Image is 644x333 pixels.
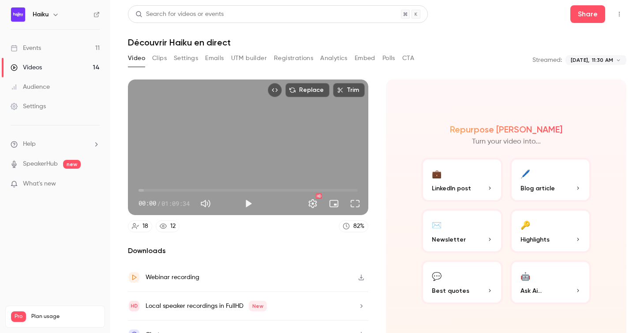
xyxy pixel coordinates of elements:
a: SpeakerHub [23,159,58,169]
span: new [63,160,81,169]
button: Embed video [268,83,282,97]
button: Analytics [320,51,348,65]
p: Streamed: [532,56,562,64]
h2: Downloads [128,246,368,256]
div: Events [11,44,41,53]
button: Trim [333,83,365,97]
button: Video [128,51,145,65]
div: 82 % [353,222,364,231]
span: Pro [11,311,26,322]
span: Plan usage [31,313,99,320]
button: Emails [205,51,224,65]
h2: Repurpose [PERSON_NAME] [450,124,562,135]
button: Top Bar Actions [612,7,626,21]
button: 🖊️Blog article [510,158,592,202]
button: Embed [355,51,375,65]
div: Videos [11,63,42,72]
div: Local speaker recordings in FullHD [146,301,267,311]
span: 11:30 AM [592,56,613,64]
span: What's new [23,179,56,189]
li: help-dropdown-opener [11,140,100,149]
button: Polls [382,51,395,65]
button: Replace [285,83,329,97]
span: 01:09:34 [161,199,190,208]
button: Settings [304,195,322,212]
span: Ask Ai... [520,286,542,295]
button: ✉️Newsletter [421,209,503,253]
span: Blog article [520,184,555,193]
h6: Haiku [33,10,49,19]
span: [DATE], [571,56,589,64]
button: Settings [174,51,198,65]
div: 🔑 [520,218,530,231]
div: HD [316,193,322,199]
div: Webinar recording [146,272,199,283]
div: 🤖 [520,269,530,283]
span: Newsletter [432,235,466,244]
div: Search for videos or events [135,10,224,19]
div: 💼 [432,166,442,180]
span: New [249,301,267,311]
a: 18 [128,220,152,232]
a: 82% [339,220,368,232]
button: 💬Best quotes [421,260,503,304]
button: Clips [152,51,167,65]
a: 12 [156,220,180,232]
button: 💼LinkedIn post [421,158,503,202]
div: 18 [142,222,148,231]
button: Play [240,195,257,212]
iframe: Noticeable Trigger [89,180,100,188]
div: 00:00 [139,199,190,208]
img: Haiku [11,8,25,22]
span: / [157,199,161,208]
button: 🔑Highlights [510,209,592,253]
div: 🖊️ [520,166,530,180]
button: Share [570,5,605,23]
p: Turn your video into... [472,136,541,147]
span: Highlights [520,235,550,244]
h1: Découvrir Haiku en direct [128,37,626,48]
span: 00:00 [139,199,156,208]
span: LinkedIn post [432,184,471,193]
div: 💬 [432,269,442,283]
button: UTM builder [231,51,267,65]
button: 🤖Ask Ai... [510,260,592,304]
button: Turn on miniplayer [325,195,343,212]
div: Settings [11,102,46,111]
span: Help [23,140,36,149]
div: ✉️ [432,218,442,231]
button: Registrations [274,51,313,65]
span: Best quotes [432,286,469,295]
div: 12 [170,222,176,231]
div: Audience [11,83,50,91]
button: Full screen [346,195,364,212]
button: Mute [197,195,214,212]
button: CTA [402,51,414,65]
